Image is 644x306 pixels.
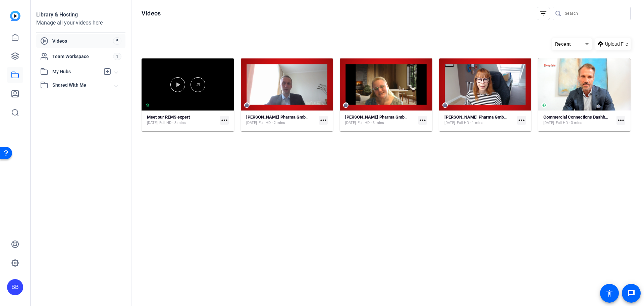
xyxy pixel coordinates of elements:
[539,9,547,17] mat-icon: filter_list
[246,115,361,120] strong: [PERSON_NAME] Pharma GmbH and PPD: [PERSON_NAME]
[113,53,121,60] span: 1
[616,116,625,125] mat-icon: more_horiz
[259,120,285,126] span: Full HD - 2 mins
[52,68,100,75] span: My Hubs
[246,115,317,126] a: [PERSON_NAME] Pharma GmbH and PPD: [PERSON_NAME][DATE]Full HD - 2 mins
[345,120,356,126] span: [DATE]
[418,116,427,125] mat-icon: more_horiz
[345,115,416,126] a: [PERSON_NAME] Pharma GmbH and PPD: [PERSON_NAME][DATE]Full HD - 3 mins
[605,289,613,297] mat-icon: accessibility
[457,120,483,126] span: Full HD - 1 mins
[52,82,115,89] span: Shared With Me
[147,115,190,120] strong: Meet our REMS expert
[543,120,554,126] span: [DATE]
[147,120,158,126] span: [DATE]
[159,120,186,126] span: Full HD - 3 mins
[36,11,125,19] div: Library & Hosting
[543,115,629,120] strong: Commercial Connections Dashboard Launch
[319,116,328,125] mat-icon: more_horiz
[565,9,625,17] input: Search
[147,115,217,126] a: Meet our REMS expert[DATE]Full HD - 3 mins
[36,19,125,27] div: Manage all your videos here
[7,279,23,295] div: BB
[543,115,614,126] a: Commercial Connections Dashboard Launch[DATE]Full HD - 3 mins
[36,78,125,92] mat-expansion-panel-header: Shared With Me
[358,120,384,126] span: Full HD - 3 mins
[36,65,125,78] mat-expansion-panel-header: My Hubs
[113,37,121,45] span: 5
[444,120,455,126] span: [DATE]
[246,120,257,126] span: [DATE]
[555,41,571,47] span: Recent
[220,116,229,125] mat-icon: more_horiz
[444,115,559,120] strong: [PERSON_NAME] Pharma GmbH and PPD: [PERSON_NAME]
[345,115,460,120] strong: [PERSON_NAME] Pharma GmbH and PPD: [PERSON_NAME]
[556,120,582,126] span: Full HD - 3 mins
[605,41,628,48] span: Upload File
[444,115,515,126] a: [PERSON_NAME] Pharma GmbH and PPD: [PERSON_NAME][DATE]Full HD - 1 mins
[595,38,631,50] button: Upload File
[517,116,526,125] mat-icon: more_horiz
[52,53,113,60] span: Team Workspace
[10,11,20,21] img: blue-gradient.svg
[142,9,161,17] h1: Videos
[627,289,635,297] mat-icon: message
[52,38,113,44] span: Videos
